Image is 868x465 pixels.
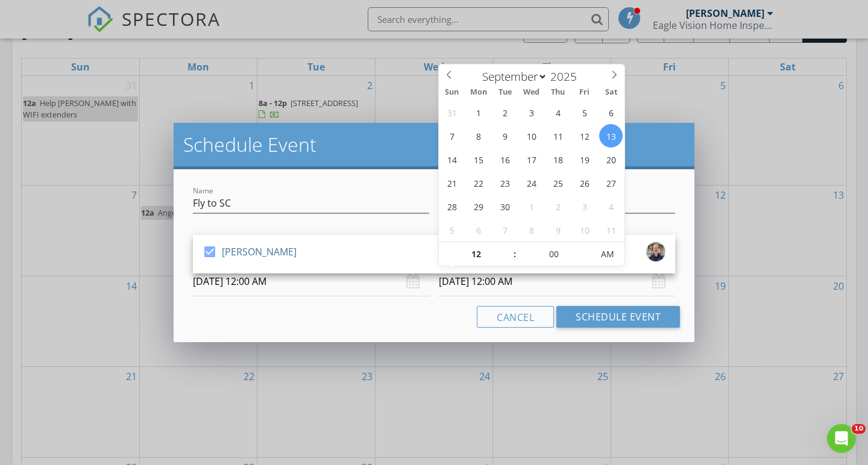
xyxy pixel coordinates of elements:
span: Fri [571,89,598,96]
img: my_official_business_photo.jpeg [646,242,665,261]
iframe: Intercom live chat [827,424,856,453]
span: September 17, 2025 [520,148,543,171]
span: September 4, 2025 [546,101,570,124]
span: September 3, 2025 [520,101,543,124]
span: September 10, 2025 [520,124,543,148]
span: September 6, 2025 [599,101,623,124]
span: Click to toggle [591,242,624,266]
span: Mon [465,89,492,96]
input: Select date [439,267,675,296]
span: September 16, 2025 [493,148,517,171]
span: Wed [518,89,545,96]
span: September 5, 2025 [573,101,596,124]
span: September 26, 2025 [573,171,596,195]
span: Thu [545,89,571,96]
span: 10 [852,424,866,434]
span: September 2, 2025 [493,101,517,124]
span: September 29, 2025 [467,195,490,218]
span: Sun [439,89,465,96]
span: September 12, 2025 [573,124,596,148]
span: September 19, 2025 [573,148,596,171]
span: October 8, 2025 [520,218,543,242]
span: October 7, 2025 [493,218,517,242]
span: September 27, 2025 [599,171,623,195]
span: Sat [598,89,624,96]
span: September 28, 2025 [440,195,464,218]
h2: Schedule Event [183,133,685,157]
span: September 8, 2025 [467,124,490,148]
span: September 25, 2025 [546,171,570,195]
span: August 31, 2025 [440,101,464,124]
span: September 18, 2025 [546,148,570,171]
span: September 11, 2025 [546,124,570,148]
span: October 4, 2025 [599,195,623,218]
span: Tue [492,89,518,96]
span: October 5, 2025 [440,218,464,242]
span: September 21, 2025 [440,171,464,195]
span: September 23, 2025 [493,171,517,195]
span: October 1, 2025 [520,195,543,218]
span: September 9, 2025 [493,124,517,148]
span: : [513,242,517,266]
span: September 14, 2025 [440,148,464,171]
span: October 10, 2025 [573,218,596,242]
span: October 3, 2025 [573,195,596,218]
span: September 20, 2025 [599,148,623,171]
input: Year [547,69,587,84]
div: [PERSON_NAME] [222,242,297,261]
span: October 9, 2025 [546,218,570,242]
span: October 2, 2025 [546,195,570,218]
span: September 24, 2025 [520,171,543,195]
span: September 13, 2025 [599,124,623,148]
span: September 22, 2025 [467,171,490,195]
span: September 30, 2025 [493,195,517,218]
span: October 6, 2025 [467,218,490,242]
input: Select date [193,267,429,296]
span: September 15, 2025 [467,148,490,171]
span: September 7, 2025 [440,124,464,148]
span: October 11, 2025 [599,218,623,242]
button: Cancel [477,306,554,328]
button: Schedule Event [556,306,680,328]
span: September 1, 2025 [467,101,490,124]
